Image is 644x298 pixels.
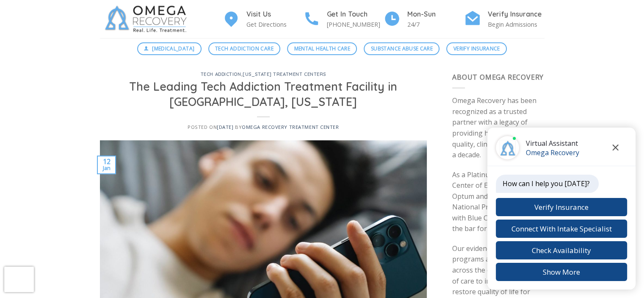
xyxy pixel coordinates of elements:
[188,124,233,130] span: Posted on
[464,9,544,30] a: Verify Insurance Begin Admissions
[217,124,233,130] a: [DATE]
[4,267,34,292] iframe: reCAPTCHA
[246,9,303,20] h4: Visit Us
[242,124,339,130] a: Omega Recovery Treatment Center
[294,45,350,53] span: Mental Health Care
[235,124,339,130] span: by
[223,9,303,30] a: Visit Us Get Directions
[327,9,384,20] h4: Get In Touch
[215,45,274,53] span: Tech Addiction Care
[452,72,544,82] span: About Omega Recovery
[364,42,439,55] a: Substance Abuse Care
[488,9,544,20] h4: Verify Insurance
[452,95,544,161] p: Omega Recovery has been recognized as a trusted partner with a legacy of providing high-value, hi...
[453,45,500,53] span: Verify Insurance
[201,71,241,77] a: tech addiction
[446,42,507,55] a: Verify Insurance
[152,45,194,53] span: [MEDICAL_DATA]
[488,19,544,29] p: Begin Admissions
[110,79,417,109] h1: The Leading Tech Addiction Treatment Facility in [GEOGRAPHIC_DATA], [US_STATE]
[303,9,384,30] a: Get In Touch [PHONE_NUMBER]
[110,72,417,77] h6: ,
[327,19,384,29] p: [PHONE_NUMBER]
[287,42,357,55] a: Mental Health Care
[371,45,433,53] span: Substance Abuse Care
[452,170,544,235] p: As a Platinum provider and Center of Excellence with Optum and honored National Provider Partner ...
[243,71,326,77] a: [US_STATE] treatment centers
[208,42,281,55] a: Tech Addiction Care
[407,19,464,29] p: 24/7
[407,9,464,20] h4: Mon-Sun
[137,42,202,55] a: [MEDICAL_DATA]
[246,19,303,29] p: Get Directions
